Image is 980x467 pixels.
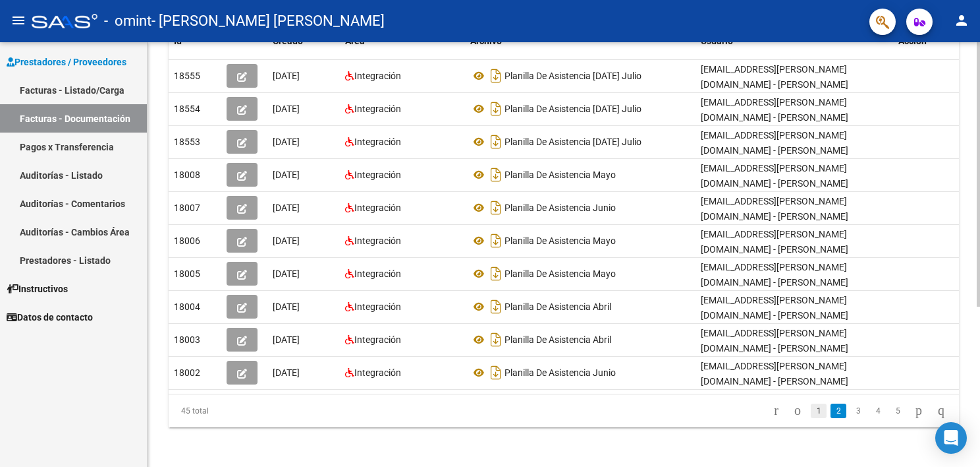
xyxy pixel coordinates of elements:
[174,268,200,279] span: 18005
[273,268,300,279] span: [DATE]
[174,104,200,114] span: 18554
[174,301,200,312] span: 18004
[487,164,504,185] i: Descargar documento
[870,404,886,418] a: 4
[829,400,848,422] li: page 2
[850,404,866,418] a: 3
[273,170,300,180] span: [DATE]
[701,130,848,171] span: [EMAIL_ADDRESS][PERSON_NAME][DOMAIN_NAME] - [PERSON_NAME] [PERSON_NAME]
[504,334,611,345] span: Planilla De Asistencia Abril
[354,170,401,180] span: Integración
[504,202,616,213] span: Planilla De Asistencia Junio
[809,400,829,422] li: page 1
[954,13,969,28] mat-icon: person
[932,404,950,418] a: go to last page
[174,202,200,213] span: 18007
[701,262,848,303] span: [EMAIL_ADDRESS][PERSON_NAME][DOMAIN_NAME] - [PERSON_NAME] [PERSON_NAME]
[701,361,848,402] span: [EMAIL_ADDRESS][PERSON_NAME][DOMAIN_NAME] - [PERSON_NAME] [PERSON_NAME]
[701,328,848,369] span: [EMAIL_ADDRESS][PERSON_NAME][DOMAIN_NAME] - [PERSON_NAME] [PERSON_NAME]
[487,263,504,284] i: Descargar documento
[354,367,401,378] span: Integración
[487,329,504,350] i: Descargar documento
[174,367,200,378] span: 18002
[504,235,616,246] span: Planilla De Asistencia Mayo
[848,400,868,422] li: page 3
[273,235,300,246] span: [DATE]
[487,362,504,383] i: Descargar documento
[701,64,848,105] span: [EMAIL_ADDRESS][PERSON_NAME][DOMAIN_NAME] - [PERSON_NAME] [PERSON_NAME]
[273,104,300,114] span: [DATE]
[910,404,928,418] a: go to next page
[174,137,200,147] span: 18553
[273,137,300,147] span: [DATE]
[273,334,300,345] span: [DATE]
[354,301,401,312] span: Integración
[354,71,401,81] span: Integración
[487,296,504,317] i: Descargar documento
[888,400,908,422] li: page 5
[504,104,641,114] span: Planilla De Asistencia [DATE] Julio
[487,230,504,251] i: Descargar documento
[273,71,300,81] span: [DATE]
[701,196,848,237] span: [EMAIL_ADDRESS][PERSON_NAME][DOMAIN_NAME] - [PERSON_NAME] [PERSON_NAME]
[811,404,827,418] a: 1
[104,7,151,36] span: - omint
[788,404,807,418] a: go to previous page
[504,170,616,180] span: Planilla De Asistencia Mayo
[701,295,848,336] span: [EMAIL_ADDRESS][PERSON_NAME][DOMAIN_NAME] - [PERSON_NAME] [PERSON_NAME]
[354,104,401,114] span: Integración
[7,55,126,69] span: Prestadores / Proveedores
[174,235,200,246] span: 18006
[935,422,967,454] div: Open Intercom Messenger
[151,7,385,36] span: - [PERSON_NAME] [PERSON_NAME]
[354,268,401,279] span: Integración
[273,301,300,312] span: [DATE]
[504,71,641,81] span: Planilla De Asistencia [DATE] Julio
[174,334,200,345] span: 18003
[701,229,848,270] span: [EMAIL_ADDRESS][PERSON_NAME][DOMAIN_NAME] - [PERSON_NAME] [PERSON_NAME]
[768,404,784,418] a: go to first page
[354,334,401,345] span: Integración
[504,137,641,147] span: Planilla De Asistencia [DATE] Julio
[354,202,401,213] span: Integración
[504,268,616,279] span: Planilla De Asistencia Mayo
[504,301,611,312] span: Planilla De Asistencia Abril
[504,367,616,378] span: Planilla De Asistencia Junio
[7,282,68,296] span: Instructivos
[273,367,300,378] span: [DATE]
[890,404,906,418] a: 5
[701,97,848,138] span: [EMAIL_ADDRESS][PERSON_NAME][DOMAIN_NAME] - [PERSON_NAME] [PERSON_NAME]
[701,163,848,204] span: [EMAIL_ADDRESS][PERSON_NAME][DOMAIN_NAME] - [PERSON_NAME] [PERSON_NAME]
[487,197,504,218] i: Descargar documento
[830,404,846,418] a: 2
[174,71,200,81] span: 18555
[11,13,26,28] mat-icon: menu
[169,394,325,427] div: 45 total
[273,202,300,213] span: [DATE]
[868,400,888,422] li: page 4
[487,131,504,152] i: Descargar documento
[7,310,93,325] span: Datos de contacto
[354,235,401,246] span: Integración
[174,170,200,180] span: 18008
[487,65,504,86] i: Descargar documento
[487,98,504,119] i: Descargar documento
[354,137,401,147] span: Integración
